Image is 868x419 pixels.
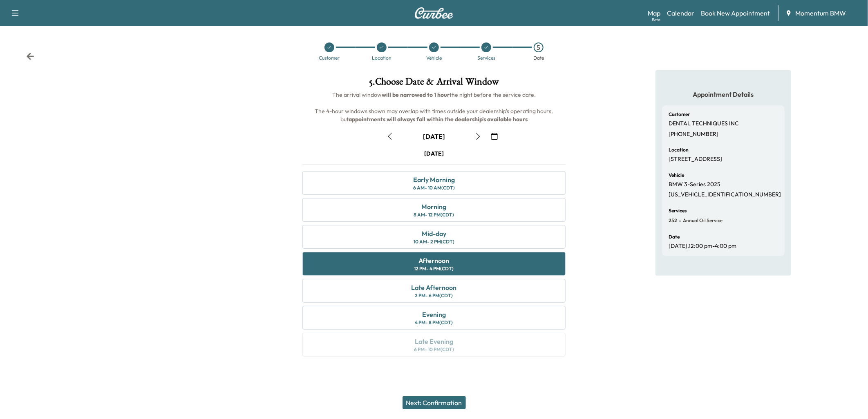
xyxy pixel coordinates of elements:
p: DENTAL TECHNIQUES INC [669,120,739,127]
h1: 5 . Choose Date & Arrival Window [296,77,572,91]
b: appointments will always fall within the dealership's available hours [349,116,528,123]
div: 4 PM - 8 PM (CDT) [415,319,453,326]
h6: Date [669,234,680,239]
div: Customer [319,56,340,60]
div: Late Afternoon [412,283,457,292]
h6: Location [669,147,689,152]
div: Afternoon [419,256,450,265]
button: Next: Confirmation [403,396,466,409]
div: 6 AM - 10 AM (CDT) [413,185,455,191]
h6: Services [669,208,687,213]
div: Back [26,52,34,60]
a: MapBeta [648,8,660,18]
p: BMW 3-Series 2025 [669,181,720,188]
div: [DATE] [424,149,444,158]
div: Location [372,56,391,60]
span: - [677,216,681,225]
div: Early Morning [413,175,455,185]
div: 12 PM - 4 PM (CDT) [414,265,454,272]
p: [US_VEHICLE_IDENTIFICATION_NUMBER] [669,191,781,198]
div: 5 [534,42,544,52]
div: Beta [652,17,660,23]
h5: Appointment Details [662,90,785,99]
div: Vehicle [426,56,442,60]
div: Date [533,56,544,60]
div: Morning [422,202,447,212]
p: [DATE] , 12:00 pm - 4:00 pm [669,243,736,250]
span: Momentum BMW [795,8,846,18]
span: The arrival window the night before the service date. The 4-hour windows shown may overlap with t... [315,91,555,123]
div: 10 AM - 2 PM (CDT) [414,238,454,245]
div: Evening [422,310,446,319]
span: 252 [669,217,677,224]
h6: Customer [669,112,690,117]
img: Curbee Logo [414,7,454,19]
span: Annual Oil Service [681,217,723,224]
div: Services [477,56,495,60]
a: Calendar [667,8,694,18]
div: Mid-day [422,229,446,238]
h6: Vehicle [669,173,684,178]
div: 8 AM - 12 PM (CDT) [414,212,454,218]
a: Book New Appointment [701,8,770,18]
b: will be narrowed to 1 hour [382,91,450,98]
p: [STREET_ADDRESS] [669,156,722,163]
div: 2 PM - 6 PM (CDT) [415,292,453,299]
p: [PHONE_NUMBER] [669,131,718,138]
div: [DATE] [423,132,445,141]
